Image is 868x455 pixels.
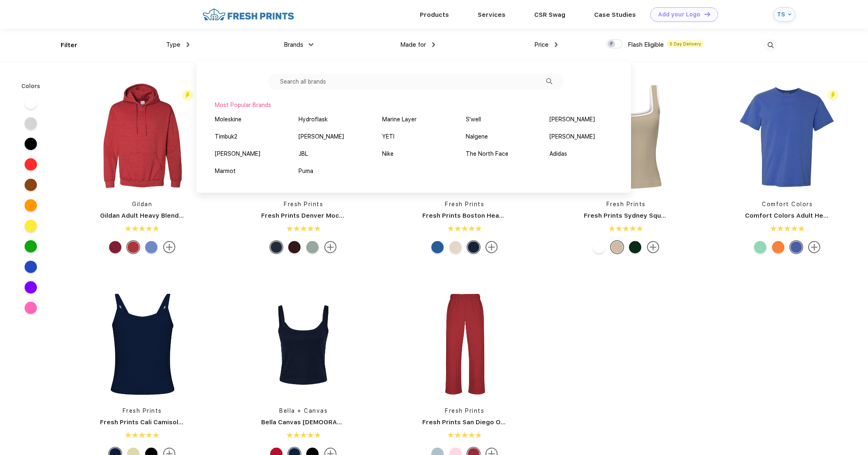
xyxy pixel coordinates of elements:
a: Bella Canvas [DEMOGRAPHIC_DATA]' Micro Ribbed Scoop Tank [261,419,456,426]
span: Made for [400,41,426,48]
div: JBL [298,150,308,158]
div: The North Face [466,150,508,158]
div: Timbuk2 [215,132,237,141]
a: Fresh Prints San Diego Open Heavyweight Sweatpants [422,419,595,426]
img: DT [704,12,710,16]
span: Flash Eligible [628,41,664,48]
a: Fresh Prints Boston Heavyweight Hoodie [422,212,552,219]
div: Nike [382,150,394,158]
div: YETI [382,132,394,141]
div: Adidas [549,150,567,158]
img: dropdown.png [555,42,558,47]
div: [PERSON_NAME] [549,115,595,124]
div: Oat White [611,241,623,253]
div: White [593,241,605,253]
a: Fresh Prints Denver Mock Neck Heavyweight Sweatshirt [261,212,439,219]
a: Gildan [132,201,152,207]
div: Sage Green [306,241,319,253]
div: Royal Blue [431,241,444,253]
div: [PERSON_NAME] [298,132,344,141]
img: func=resize&h=266 [733,83,842,192]
span: Brands [284,41,303,48]
img: dropdown.png [187,42,189,47]
img: func=resize&h=266 [88,83,197,192]
a: Gildan Adult Heavy Blend 8 Oz. 50/50 Hooded Sweatshirt [100,212,279,219]
a: Fresh Prints [606,201,646,207]
img: dropdown.png [308,43,313,46]
div: Hydroflask [298,115,328,124]
div: Sand [449,241,462,253]
img: flash_active_toggle.svg [182,90,193,101]
div: Cardinal Red [109,241,121,253]
div: S'well [466,115,481,124]
a: Fresh Prints [445,201,484,207]
div: [PERSON_NAME] [215,150,260,158]
input: Search all brands [268,74,564,89]
a: Comfort Colors [762,201,813,207]
img: more.svg [485,241,498,253]
img: desktop_search.svg [764,39,777,52]
a: Fresh Prints [123,407,162,414]
div: Moleskine [215,115,241,124]
img: more.svg [163,241,175,253]
img: more.svg [324,241,337,253]
div: Navy [270,241,282,253]
div: Hth Spt Scrlt Rd [127,241,139,253]
img: fo%20logo%202.webp [200,7,296,22]
div: Puma [298,167,313,175]
div: Add your Logo [658,11,700,18]
img: more.svg [647,241,659,253]
img: func=resize&h=266 [88,289,197,398]
span: Type [166,41,180,48]
div: Burgundy [288,241,301,253]
div: Nalgene [466,132,488,141]
a: Fresh Prints [445,407,484,414]
div: Colors [15,82,47,91]
a: Fresh Prints Sydney Square Neck Tank Top [584,212,719,219]
div: [PERSON_NAME] [549,132,595,141]
a: Fresh Prints [284,201,323,207]
img: dropdown.png [432,42,435,47]
div: Dark Green [629,241,641,253]
img: more.svg [808,241,820,253]
div: Filter [61,41,77,50]
span: Price [534,41,549,48]
img: flash_active_toggle.svg [827,90,838,101]
img: func=resize&h=266 [410,289,519,398]
img: filter_dropdown_search.svg [546,78,552,84]
div: Burnt Orange [772,241,784,253]
div: Island Reef [754,241,766,253]
div: Marine Layer [382,115,417,124]
div: Marmot [215,167,236,175]
a: Products [420,11,449,18]
div: Navy [467,241,480,253]
a: Fresh Prints Cali Camisole Top [100,419,196,426]
div: Carolina Blue [145,241,157,253]
div: TS [777,11,786,18]
div: Most Popular Brands [215,101,613,109]
img: arrow_down_blue.svg [788,13,791,16]
a: Bella + Canvas [279,407,328,414]
div: Mystic Blue [790,241,802,253]
img: func=resize&h=266 [249,289,358,398]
